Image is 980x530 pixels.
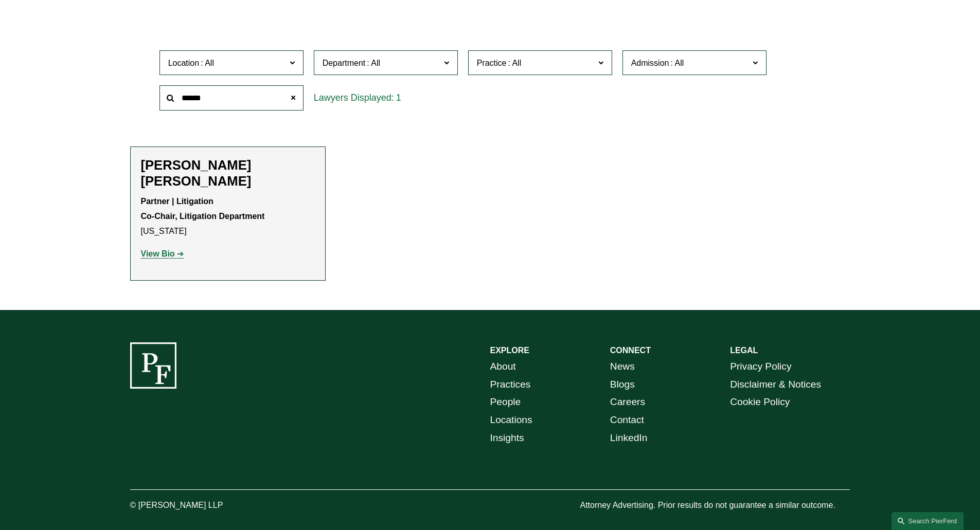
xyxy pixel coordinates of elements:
p: [US_STATE] [141,194,315,239]
a: Insights [490,429,524,447]
strong: View Bio [141,249,175,258]
p: © [PERSON_NAME] LLP [130,498,280,513]
p: Attorney Advertising. Prior results do not guarantee a similar outcome. [580,498,850,513]
a: People [490,393,521,411]
span: Department [323,59,366,67]
a: About [490,358,516,376]
h2: [PERSON_NAME] [PERSON_NAME] [141,157,315,189]
strong: CONNECT [610,346,651,355]
a: News [610,358,635,376]
a: View Bio [141,249,184,258]
strong: Partner | Litigation Co-Chair, Litigation Department [141,197,265,221]
a: Locations [490,411,532,429]
strong: EXPLORE [490,346,529,355]
a: Disclaimer & Notices [730,376,821,394]
a: LinkedIn [610,429,648,447]
span: Location [168,59,200,67]
span: 1 [396,93,401,103]
span: Practice [477,59,507,67]
a: Contact [610,411,644,429]
span: Admission [631,59,669,67]
a: Blogs [610,376,635,394]
a: Cookie Policy [730,393,790,411]
a: Practices [490,376,531,394]
a: Careers [610,393,645,411]
a: Privacy Policy [730,358,791,376]
a: Search this site [892,512,964,530]
strong: LEGAL [730,346,758,355]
